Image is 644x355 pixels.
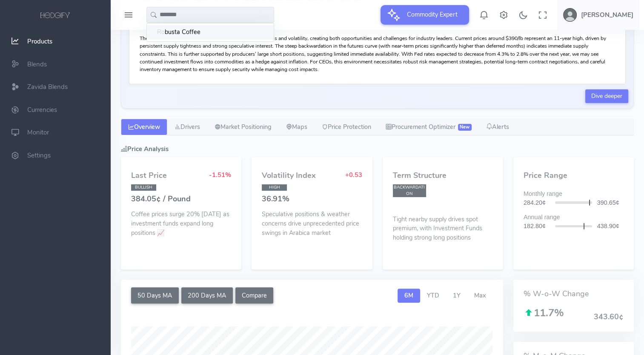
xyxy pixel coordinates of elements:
span: -1.51% [209,171,231,179]
a: Drivers [167,119,207,136]
span: 6M [404,291,413,300]
a: Maps [279,119,315,136]
div: 390.65¢ [592,198,629,208]
span: Products [27,37,52,46]
a: Dive deeper [585,89,628,103]
a: Commodity Expert [381,10,469,19]
span: Blends [27,60,47,69]
span: Max [474,291,486,300]
h4: Last Price [131,172,167,180]
h4: % W-o-W Change [524,290,624,298]
button: Commodity Expert [381,5,469,25]
span: busta Coffee [165,28,200,37]
h4: Price Range [524,172,624,180]
div: 438.90¢ [592,222,629,231]
span: BACKWARDATION [393,184,426,197]
a: Procurement Optimizer [378,119,479,136]
button: 50 Days MA [131,287,179,303]
div: 182.80¢ [518,222,555,231]
span: 1Y [453,291,461,300]
a: Price Protection [315,119,378,136]
span: New [458,124,472,131]
h5: [PERSON_NAME] [581,11,633,18]
button: 200 Days MA [181,287,233,303]
img: logo [39,11,72,20]
span: +0.53 [345,171,362,179]
h5: Price Analysis [121,146,634,152]
span: Currencies [27,106,57,114]
h4: 343.60¢ [594,313,624,321]
a: Ro busta Coffee [157,28,263,37]
div: Annual range [518,213,629,222]
span: 11.7% [524,306,564,320]
span: Settings [27,151,51,160]
button: Compare [235,287,274,303]
a: Alerts [479,119,516,136]
span: BULLISH [131,184,156,191]
div: Monthly range [518,189,629,199]
span: YTD [427,291,439,300]
a: Market Positioning [207,119,279,136]
p: Tight nearby supply drives spot premium, with Investment Funds holding strong long positions [393,212,493,243]
p: Coffee prices surge 20% [DATE] as investment funds expand long positions 📈 [131,210,231,238]
span: HIGH [262,184,287,191]
span: Zavida Blends [27,83,68,91]
a: Overview [121,119,167,136]
p: Speculative positions & weather concerns drive unprecedented price swings in Arabica market [262,210,362,238]
div: 284.20¢ [518,198,555,208]
h4: 384.05¢ / Pound [131,195,231,203]
p: The coffee market is experiencing unprecedented price levels and volatility, creating both opport... [140,34,615,74]
span: Ro [157,28,165,37]
h4: Volatility Index [262,172,316,180]
span: Monitor [27,129,49,137]
span: Commodity Expert [402,5,463,24]
h4: Term Structure [393,172,493,180]
img: user-image [563,8,577,22]
h4: 36.91% [262,195,362,203]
